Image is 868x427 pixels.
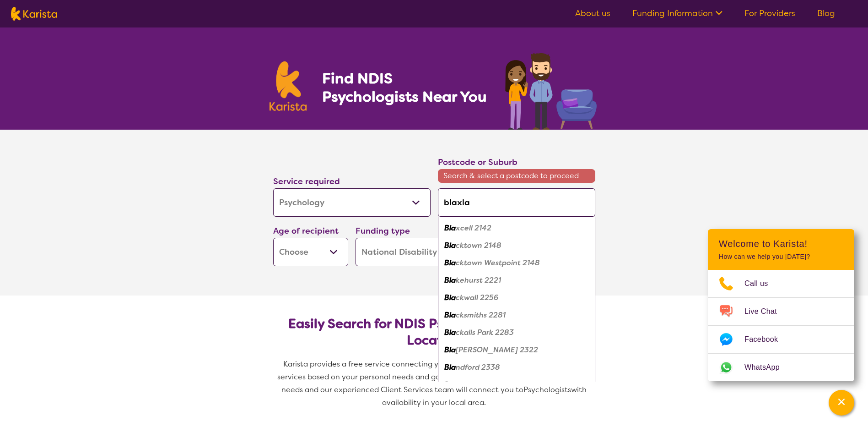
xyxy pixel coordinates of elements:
[708,229,854,381] div: Channel Menu
[444,293,456,302] em: Bla
[444,310,456,320] em: Bla
[456,258,540,268] em: cktown Westpoint 2148
[829,390,854,416] button: Channel Menu
[744,277,779,290] span: Call us
[356,225,410,236] label: Funding type
[444,345,456,355] em: Bla
[442,272,591,289] div: Blakehurst 2221
[456,328,514,337] em: ckalls Park 2283
[719,238,843,249] h2: Welcome to Karista!
[817,8,835,19] a: Blog
[444,223,456,233] em: Bla
[442,341,591,359] div: Black Hill 2322
[277,359,593,394] span: Karista provides a free service connecting you with Psychologists and other disability services b...
[442,324,591,341] div: Blackalls Park 2283
[270,61,307,111] img: Karista logo
[280,316,588,349] h2: Easily Search for NDIS Psychologists by Need & Location
[444,258,456,268] em: Bla
[444,380,456,389] em: Bla
[442,289,591,307] div: Blackwall 2256
[575,8,610,19] a: About us
[442,359,591,376] div: Blandford 2338
[273,176,340,187] label: Service required
[456,293,498,302] em: ckwall 2256
[523,385,571,394] span: Psychologists
[444,362,456,372] em: Bla
[632,8,722,19] a: Funding Information
[442,376,591,394] div: Blackville 2343
[456,345,538,355] em: [PERSON_NAME] 2322
[442,219,591,237] div: Blaxcell 2142
[456,362,500,372] em: ndford 2338
[11,7,57,21] img: Karista logo
[502,49,599,130] img: psychology
[442,237,591,254] div: Blacktown 2148
[744,8,795,19] a: For Providers
[456,241,501,250] em: cktown 2148
[438,188,595,217] input: Type
[438,157,518,168] label: Postcode or Suburb
[456,380,499,389] em: ckville 2343
[456,223,491,233] em: xcell 2142
[744,333,789,346] span: Facebook
[444,328,456,337] em: Bla
[273,225,339,236] label: Age of recipient
[442,307,591,324] div: Blacksmiths 2281
[444,275,456,285] em: Bla
[442,254,591,272] div: Blacktown Westpoint 2148
[744,361,791,374] span: WhatsApp
[456,310,506,320] em: cksmiths 2281
[708,270,854,381] ul: Choose channel
[438,169,595,183] span: Search & select a postcode to proceed
[719,253,843,261] p: How can we help you [DATE]?
[744,305,788,318] span: Live Chat
[444,241,456,250] em: Bla
[322,69,491,106] h1: Find NDIS Psychologists Near You
[456,275,501,285] em: kehurst 2221
[708,354,854,381] a: Web link opens in a new tab.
